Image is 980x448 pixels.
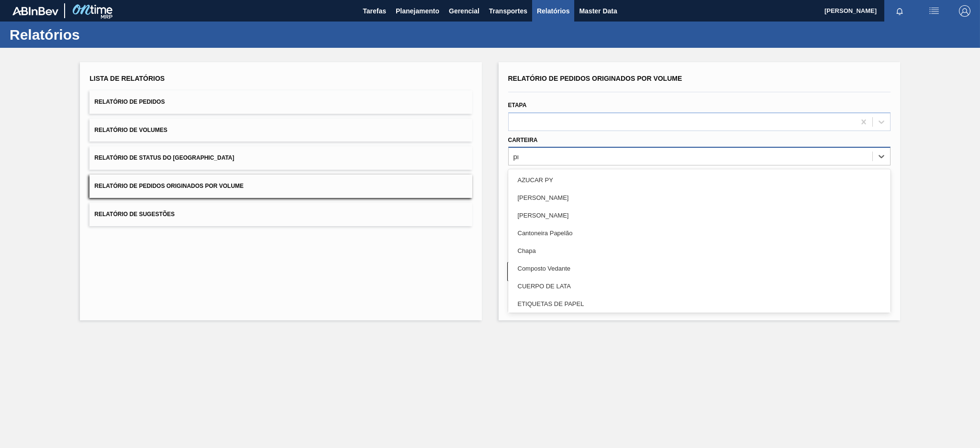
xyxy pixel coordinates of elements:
span: Gerencial [449,5,479,17]
div: Cantoneira Papelão [508,224,891,242]
span: Relatório de Pedidos Originados por Volume [94,183,244,189]
button: Relatório de Volumes [89,119,472,142]
span: Planejamento [396,5,439,17]
button: Relatório de Pedidos [89,90,472,114]
span: Relatório de Status do [GEOGRAPHIC_DATA] [94,154,234,161]
img: Logout [959,5,970,17]
span: Relatório de Pedidos [94,98,165,105]
img: TNhmsLtSVTkK8tSr43FrP2fwEKptu5GPRR3wAAAABJRU5ErkJggg== [12,7,58,15]
span: Transportes [489,5,527,17]
button: Relatório de Sugestões [89,203,472,226]
span: Master Data [579,5,617,17]
span: Relatório de Volumes [94,127,167,133]
div: CUERPO DE LATA [508,277,891,295]
div: [PERSON_NAME] [508,189,891,207]
div: Composto Vedante [508,260,891,277]
div: [PERSON_NAME] [508,207,891,224]
span: Relatório de Sugestões [94,211,175,218]
div: ETIQUETAS DE PAPEL [508,295,891,313]
span: Tarefas [363,5,386,17]
button: Relatório de Pedidos Originados por Volume [89,175,472,198]
div: AZUCAR PY [508,171,891,189]
button: Limpar [507,262,695,281]
h1: Relatórios [10,29,179,40]
img: userActions [928,5,940,17]
span: Relatório de Pedidos Originados por Volume [508,75,682,82]
button: Relatório de Status do [GEOGRAPHIC_DATA] [89,146,472,170]
label: Etapa [508,102,527,109]
div: Chapa [508,242,891,260]
button: Notificações [884,4,915,18]
label: Carteira [508,137,538,143]
span: Relatórios [537,5,569,17]
span: Lista de Relatórios [89,75,165,82]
